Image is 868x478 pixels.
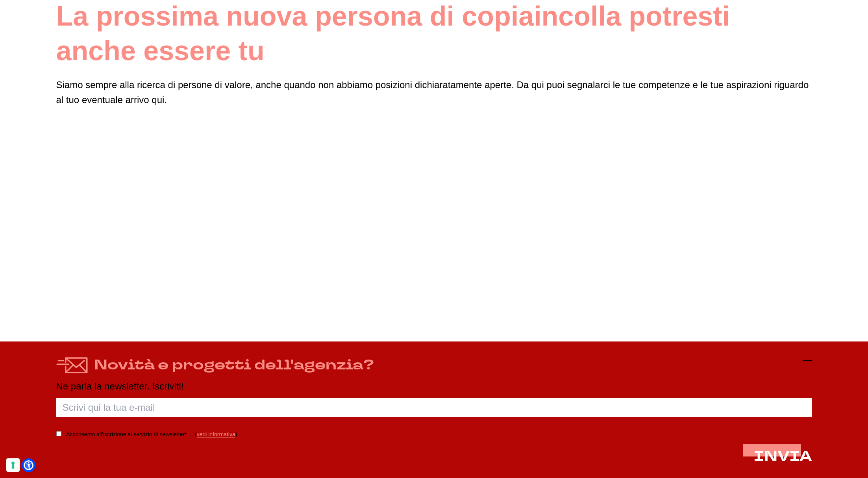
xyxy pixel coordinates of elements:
p: Siamo sempre alla ricerca di persone di valore, anche quando non abbiamo posizioni dichiaratament... [56,78,812,108]
a: vedi informativa [197,431,235,437]
button: Le tue preferenze relative al consenso per le tecnologie di tracciamento [6,458,20,472]
span: ( ) [195,431,237,437]
button: INVIA [754,449,812,464]
input: Scrivi qui la tua e-mail [56,398,812,417]
span: INVIA [754,447,812,466]
label: Acconsento all’iscrizione al servizio di newsletter* [66,430,187,439]
h4: Novità e progetti dell'agenzia? [94,356,374,375]
p: Ne parla la newsletter. Iscriviti! [56,381,812,391]
a: Open Accessibility Menu [24,460,33,470]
